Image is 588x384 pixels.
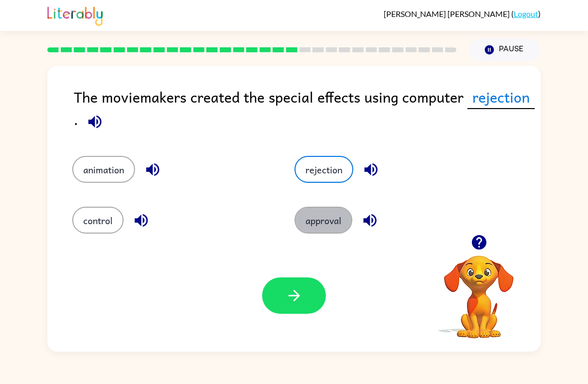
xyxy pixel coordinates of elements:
span: [PERSON_NAME] [PERSON_NAME] [384,9,511,18]
a: Logout [514,9,538,18]
img: Literably [47,4,103,26]
span: rejection [467,86,535,109]
button: Pause [468,38,541,61]
div: ( ) [384,9,541,18]
button: animation [72,156,135,183]
button: rejection [294,156,353,183]
button: control [72,207,124,234]
div: The moviemakers created the special effects using computer . [74,86,541,136]
button: approval [294,207,352,234]
video: Your browser must support playing .mp4 files to use Literably. Please try using another browser. [429,240,529,340]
